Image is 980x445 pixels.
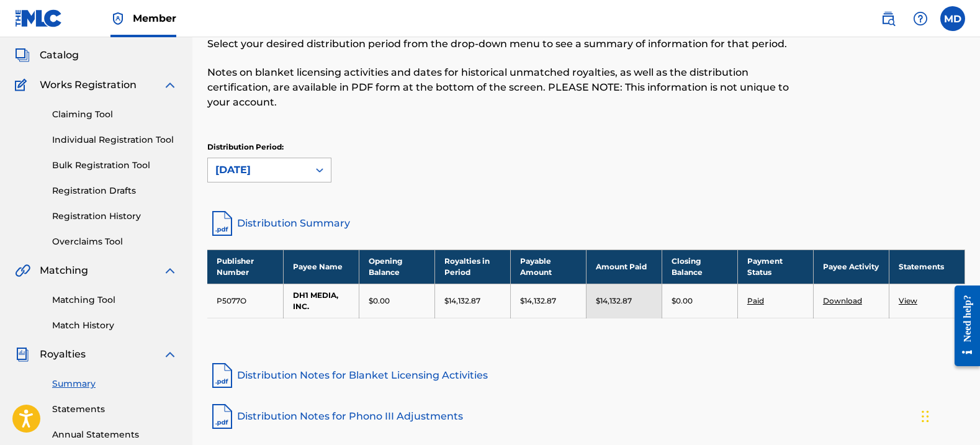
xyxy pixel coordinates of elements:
[40,78,137,92] span: Works Registration
[737,249,813,284] th: Payment Status
[434,249,510,284] th: Royalties in Period
[444,295,480,307] p: $14,132.87
[15,9,63,27] img: MLC Logo
[52,428,178,441] a: Annual Statements
[52,403,178,416] a: Statements
[913,11,928,26] img: help
[945,276,980,375] iframe: Resource Center
[889,249,964,284] th: Statements
[15,263,30,278] img: Matching
[15,48,30,63] img: Catalog
[899,296,917,305] a: View
[596,295,632,307] p: $14,132.87
[881,11,896,26] img: search
[586,249,662,284] th: Amount Paid
[52,319,178,332] a: Match History
[52,159,178,172] a: Bulk Registration Tool
[207,402,965,431] a: Distribution Notes for Phono III Adjustments
[662,249,737,284] th: Closing Balance
[918,385,980,445] iframe: Chat Widget
[110,11,125,26] img: Top Rightsholder
[40,48,79,63] span: Catalog
[359,249,434,284] th: Opening Balance
[215,163,301,178] div: [DATE]
[15,78,31,92] img: Works Registration
[52,294,178,307] a: Matching Tool
[672,295,693,307] p: $0.00
[207,249,283,284] th: Publisher Number
[52,184,178,197] a: Registration Drafts
[207,142,331,153] p: Distribution Period:
[283,249,359,284] th: Payee Name
[133,11,176,25] span: Member
[40,347,86,362] span: Royalties
[207,209,237,238] img: distribution-summary-pdf
[207,361,965,390] a: Distribution Notes for Blanket Licensing Activities
[207,209,965,238] a: Distribution Summary
[922,398,929,435] div: Drag
[52,108,178,121] a: Claiming Tool
[207,361,237,390] img: pdf
[207,402,237,431] img: pdf
[207,37,791,52] p: Select your desired distribution period from the drop-down menu to see a summary of information f...
[510,249,586,284] th: Payable Amount
[163,347,178,362] img: expand
[876,6,901,31] a: Public Search
[52,210,178,223] a: Registration History
[813,249,889,284] th: Payee Activity
[908,6,933,31] div: Help
[163,263,178,278] img: expand
[747,296,764,305] a: Paid
[52,133,178,146] a: Individual Registration Tool
[40,263,88,278] span: Matching
[15,347,30,362] img: Royalties
[207,65,791,110] p: Notes on blanket licensing activities and dates for historical unmatched royalties, as well as th...
[52,377,178,390] a: Summary
[52,235,178,248] a: Overclaims Tool
[207,284,283,318] td: P5077O
[823,296,862,305] a: Download
[940,6,965,31] div: User Menu
[520,295,556,307] p: $14,132.87
[283,284,359,318] td: DH1 MEDIA, INC.
[163,78,178,92] img: expand
[15,48,79,63] a: CatalogCatalog
[369,295,390,307] p: $0.00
